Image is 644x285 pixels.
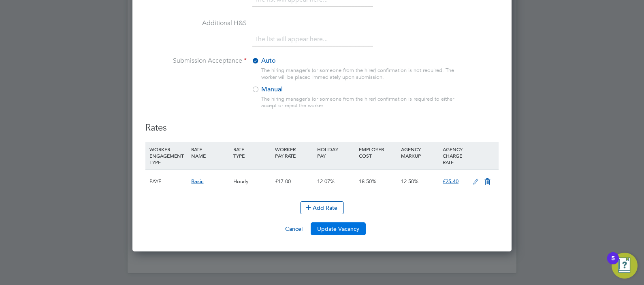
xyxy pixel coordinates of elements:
div: EMPLOYER COST [357,142,399,163]
span: 12.50% [401,178,418,185]
div: Hourly [231,170,273,193]
div: The hiring manager's (or someone from the hirer) confirmation is required to either accept or rej... [261,96,458,110]
span: 12.07% [317,178,335,185]
button: Update Vacancy [311,222,366,235]
span: Basic [191,178,203,185]
div: RATE TYPE [231,142,273,163]
span: 18.50% [359,178,376,185]
div: PAYE [147,170,189,193]
span: £25.40 [443,178,458,185]
button: Cancel [279,222,309,235]
label: Manual [252,85,353,94]
div: HOLIDAY PAY [315,142,357,163]
div: RATE NAME [189,142,231,163]
div: AGENCY MARKUP [399,142,441,163]
label: Auto [252,57,353,65]
li: The list will appear here... [254,34,331,45]
label: Additional H&S [145,19,247,27]
div: 5 [611,258,615,269]
h3: Rates [145,122,499,134]
div: WORKER ENGAGEMENT TYPE [147,142,189,169]
div: AGENCY CHARGE RATE [441,142,469,169]
button: Open Resource Center, 5 new notifications [612,253,638,279]
button: Add Rate [300,201,344,214]
div: The hiring manager's (or someone from the hirer) confirmation is not required. The worker will be... [261,67,458,81]
label: Submission Acceptance [145,57,247,65]
div: WORKER PAY RATE [273,142,315,163]
div: £17.00 [273,170,315,193]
